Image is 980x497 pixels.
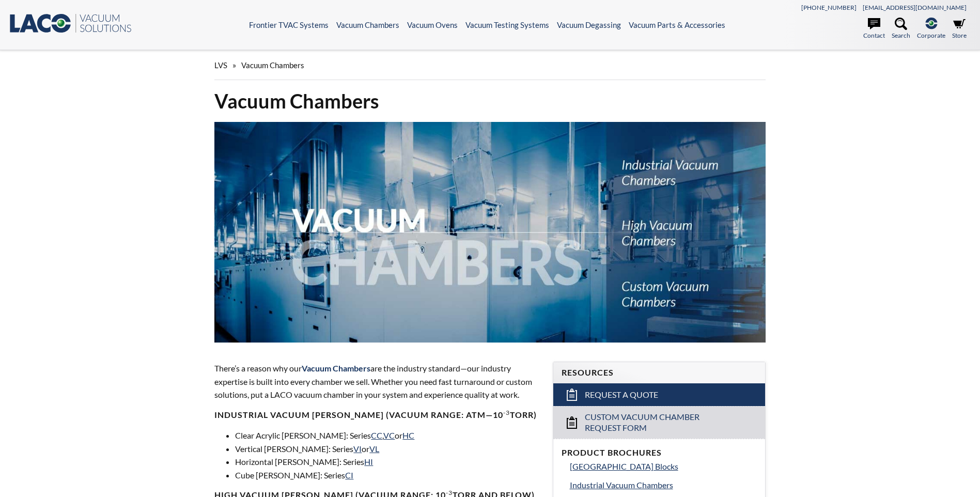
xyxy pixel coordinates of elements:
[892,18,910,40] a: Search
[952,18,967,40] a: Store
[214,362,540,401] p: There’s a reason why our are the industry standard—our industry expertise is built into every cha...
[863,4,967,11] a: [EMAIL_ADDRESS][DOMAIN_NAME]
[402,430,414,440] a: HC
[801,4,857,11] a: [PHONE_NUMBER]
[557,20,621,29] a: Vacuum Degassing
[465,20,549,29] a: Vacuum Testing Systems
[214,88,765,114] h1: Vacuum Chambers
[235,469,540,482] li: Cube [PERSON_NAME]: Series
[235,442,540,456] li: Vertical [PERSON_NAME]: Series or
[235,429,540,442] li: Clear Acrylic [PERSON_NAME]: Series , or
[863,18,885,40] a: Contact
[371,430,382,440] a: CC
[553,406,765,439] a: Custom Vacuum Chamber Request Form
[353,444,362,454] a: VI
[383,430,395,440] a: VC
[585,412,735,433] span: Custom Vacuum Chamber Request Form
[570,461,678,471] span: [GEOGRAPHIC_DATA] Blocks
[562,447,757,458] h4: Product Brochures
[336,20,399,29] a: Vacuum Chambers
[503,409,510,416] sup: -3
[570,480,673,490] span: Industrial Vacuum Chambers
[345,470,353,480] a: CI
[585,390,658,400] span: Request a Quote
[369,444,379,454] a: VL
[302,363,370,373] span: Vacuum Chambers
[570,460,757,473] a: [GEOGRAPHIC_DATA] Blocks
[570,478,757,492] a: Industrial Vacuum Chambers
[553,383,765,406] a: Request a Quote
[214,122,765,343] img: Vacuum Chambers
[241,60,304,70] span: Vacuum Chambers
[249,20,329,29] a: Frontier TVAC Systems
[562,367,757,378] h4: Resources
[235,455,540,469] li: Horizontal [PERSON_NAME]: Series
[364,457,373,467] a: HI
[407,20,458,29] a: Vacuum Ovens
[917,30,945,40] span: Corporate
[446,489,453,496] sup: -3
[629,20,725,29] a: Vacuum Parts & Accessories
[214,51,765,80] div: »
[214,410,540,421] h4: Industrial Vacuum [PERSON_NAME] (vacuum range: atm—10 Torr)
[214,60,227,70] span: LVS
